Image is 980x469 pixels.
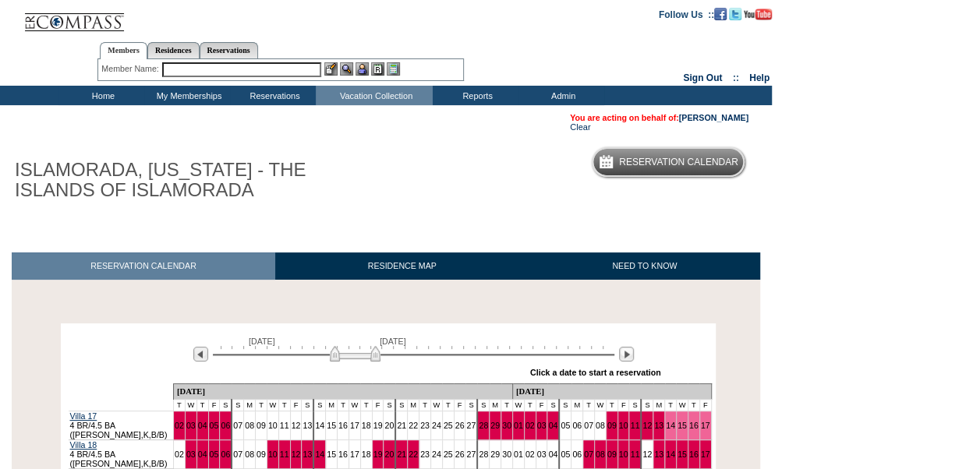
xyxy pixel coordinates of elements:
[570,122,590,132] a: Clear
[338,400,349,411] td: T
[397,450,406,459] a: 21
[570,113,748,122] span: You are acting on behalf of:
[749,72,769,83] a: Help
[327,450,336,459] a: 15
[380,337,406,346] span: [DATE]
[701,421,710,430] a: 17
[744,9,772,18] a: Subscribe to our YouTube Channel
[256,450,266,459] a: 09
[729,8,741,20] img: Follow us on Twitter
[584,450,593,459] a: 07
[58,86,144,105] td: Home
[572,421,582,430] a: 06
[559,400,571,411] td: S
[479,450,488,459] a: 28
[561,450,570,459] a: 05
[384,421,394,430] a: 20
[514,421,523,430] a: 01
[666,450,675,459] a: 14
[619,347,634,361] img: Next
[676,400,688,411] td: W
[395,400,407,411] td: S
[373,421,383,430] a: 19
[501,400,513,411] td: T
[502,450,511,459] a: 30
[630,421,639,430] a: 11
[442,400,454,411] td: T
[548,450,557,459] a: 04
[430,400,442,411] td: W
[173,384,512,400] td: [DATE]
[256,421,266,430] a: 09
[233,421,242,430] a: 07
[465,400,477,411] td: S
[641,400,653,411] td: S
[619,450,628,459] a: 10
[529,252,760,280] a: NEED TO KNOW
[324,62,338,76] img: b_edit.gif
[525,450,535,459] a: 02
[729,9,741,18] a: Follow us on Twitter
[173,400,185,411] td: T
[362,450,371,459] a: 18
[432,450,441,459] a: 24
[537,450,547,459] a: 03
[490,400,501,411] td: M
[583,400,595,411] td: T
[302,400,313,411] td: S
[512,400,524,411] td: W
[547,400,559,411] td: S
[233,450,242,459] a: 07
[362,421,371,430] a: 18
[688,400,699,411] td: T
[642,450,652,459] a: 12
[230,86,316,105] td: Reservations
[340,62,353,76] img: View
[432,421,441,430] a: 24
[210,421,219,430] a: 05
[327,421,336,430] a: 15
[654,450,663,459] a: 13
[444,450,453,459] a: 25
[268,421,278,430] a: 10
[455,421,465,430] a: 26
[245,421,254,430] a: 08
[220,400,232,411] td: S
[280,421,289,430] a: 11
[70,440,97,450] a: Villa 18
[630,450,639,459] a: 11
[454,400,465,411] td: F
[292,450,301,459] a: 12
[548,421,557,430] a: 04
[714,8,727,20] img: Become our fan on Facebook
[69,411,174,440] td: 4 BR/4.5 BA ([PERSON_NAME],K,B/B)
[147,42,200,58] a: Residences
[186,421,196,430] a: 03
[537,421,547,430] a: 03
[196,400,208,411] td: T
[384,400,395,411] td: S
[198,421,207,430] a: 04
[101,62,161,76] div: Member Name:
[466,421,476,430] a: 27
[607,421,617,430] a: 09
[524,400,536,411] td: T
[530,368,661,377] div: Click a date to start a reservation
[409,421,418,430] a: 22
[666,421,675,430] a: 14
[338,421,348,430] a: 16
[326,400,338,411] td: M
[302,450,312,459] a: 13
[420,450,430,459] a: 23
[221,421,230,430] a: 06
[69,440,174,469] td: 4 BR/4.5 BA ([PERSON_NAME],K,B/B)
[280,450,289,459] a: 11
[502,421,511,430] a: 30
[175,421,184,430] a: 02
[653,400,665,411] td: M
[193,347,208,361] img: Previous
[384,450,394,459] a: 20
[733,72,739,83] span: ::
[584,421,593,430] a: 07
[100,42,147,59] a: Members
